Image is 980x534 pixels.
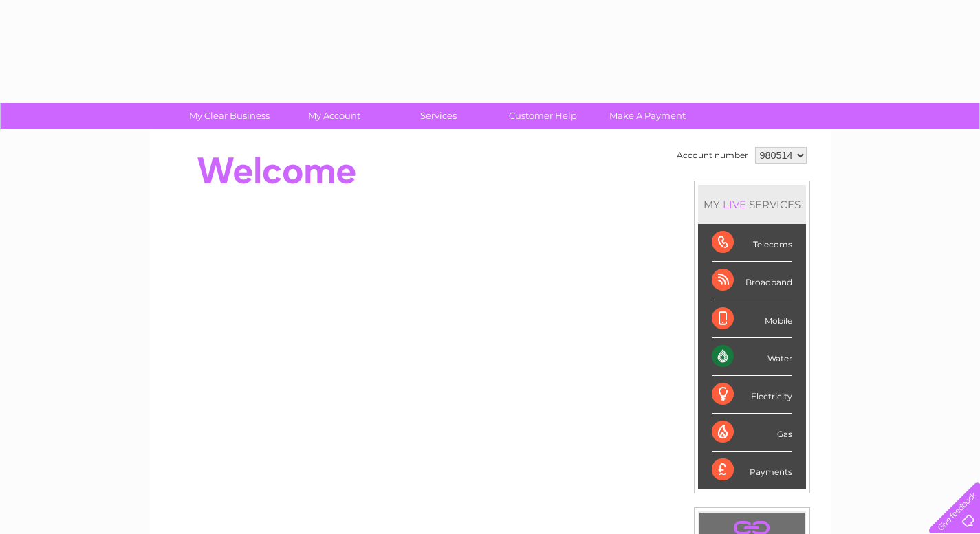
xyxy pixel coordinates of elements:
[712,338,792,376] div: Water
[712,414,792,452] div: Gas
[673,144,752,167] td: Account number
[173,103,286,129] a: My Clear Business
[712,452,792,489] div: Payments
[277,103,391,129] a: My Account
[712,262,792,300] div: Broadband
[712,376,792,414] div: Electricity
[591,103,704,129] a: Make A Payment
[712,224,792,262] div: Telecoms
[720,198,749,211] div: LIVE
[382,103,495,129] a: Services
[712,300,792,338] div: Mobile
[486,103,600,129] a: Customer Help
[698,185,806,224] div: MY SERVICES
